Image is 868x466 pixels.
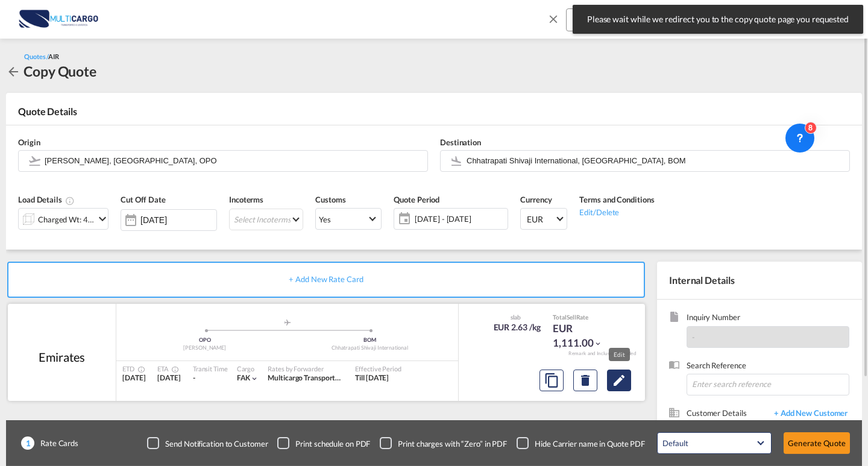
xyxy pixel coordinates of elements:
md-icon: assets/icons/custom/roll-o-plane.svg [280,320,295,326]
md-input-container: Francisco de Sá Carneiro, Porto, OPO [18,150,428,172]
span: Cut Off Date [121,195,166,204]
span: Customs [315,195,345,204]
span: Customer Details [687,408,768,421]
div: Effective Period [355,364,401,373]
span: Multicargo Transportes e Logistica [268,373,376,382]
div: Transit Time [193,364,228,373]
span: Inquiry Number [687,312,849,326]
md-select: Select Incoterms [229,209,303,230]
span: Incoterms [229,195,263,204]
span: Search Reference [687,360,849,374]
div: + Add New Rate Card [7,262,645,298]
span: - [692,332,695,342]
md-checkbox: Checkbox No Ink [517,437,645,449]
div: Chhatrapati Shivaji International [288,344,453,352]
span: + Add New Rate Card [289,274,363,284]
span: [DATE] [157,373,180,382]
md-select: Select Customs: Yes [315,208,382,230]
div: Charged Wt: 423.00 KGicon-chevron-down [18,208,108,230]
img: 82db67801a5411eeacfdbd8acfa81e61.png [18,5,99,33]
md-icon: icon-close [547,12,560,25]
md-tooltip: Edit [609,348,630,361]
span: EUR [527,213,555,225]
span: Please wait while we redirect you to the copy quote page you requested [583,13,852,25]
md-icon: Estimated Time Of Arrival [168,366,175,373]
div: Remark and Inclusion included [559,350,645,357]
div: ETD [122,364,145,373]
div: Hide Carrier name in Quote PDF [535,438,645,449]
span: Quotes / [24,52,48,60]
span: Rate Cards [34,438,78,449]
div: ETA [157,364,180,373]
md-icon: icon-chevron-down [250,374,259,383]
div: Rates by Forwarder [268,364,343,373]
div: Cargo [237,364,259,373]
input: Search by Door/Airport [45,150,421,171]
button: Edit [607,370,631,391]
div: Copy Quote [24,61,96,81]
md-icon: Estimated Time Of Departure [134,366,142,373]
div: OPO [122,336,288,344]
button: Delete [573,370,597,391]
md-icon: Chargeable Weight [65,196,75,206]
div: icon-arrow-left [6,61,24,81]
div: slab [491,313,541,321]
div: Edit/Delete [579,206,654,218]
div: - [193,373,228,383]
div: Total Rate [553,313,613,321]
div: Quote Details [6,105,862,124]
span: Origin [18,137,40,147]
button: Generate Quote [784,432,850,454]
md-icon: assets/icons/custom/copyQuote.svg [544,373,559,388]
span: Sell [567,313,576,321]
span: Destination [440,137,481,147]
span: + Add New Customer [768,408,849,421]
span: Terms and Conditions [579,195,654,204]
md-icon: icon-arrow-left [6,65,20,79]
input: Enter search reference [687,374,849,395]
span: [DATE] [122,373,145,382]
span: [DATE] - [DATE] [412,210,508,227]
span: 1 [21,436,34,450]
md-select: Select Currency: € EUREuro [520,208,567,230]
span: Currency [520,195,552,204]
md-icon: icon-chevron-down [594,339,602,348]
md-checkbox: Checkbox No Ink [380,437,507,449]
div: Internal Details [657,262,862,299]
div: EUR 1,111.00 [553,321,613,350]
md-checkbox: Checkbox No Ink [277,437,370,449]
span: Load Details [18,195,75,204]
input: Search by Door/Airport [467,150,843,171]
span: [DATE] - [DATE] [415,213,505,224]
md-input-container: Chhatrapati Shivaji International, Mumbai, BOM [440,150,850,172]
div: Yes [319,215,331,224]
input: Select [140,215,216,225]
div: Default [662,438,688,448]
md-checkbox: Checkbox No Ink [147,437,268,449]
div: Send Notification to Customer [165,438,268,449]
div: Print charges with “Zero” in PDF [398,438,507,449]
md-icon: icon-chevron-down [95,212,110,226]
div: Print schedule on PDF [295,438,370,449]
span: FAK [237,373,251,382]
div: Emirates [39,348,84,365]
span: Till [DATE] [355,373,389,382]
div: Charged Wt: 423.00 KG [38,211,95,228]
span: AIR [48,52,59,60]
div: Till 12 Oct 2025 [355,373,389,383]
span: icon-close [547,8,566,37]
div: EUR 2.63 /kg [494,321,541,333]
button: Copy [539,370,564,391]
div: [PERSON_NAME] [122,344,288,352]
div: Multicargo Transportes e Logistica [268,373,343,383]
span: Quote Period [394,195,439,204]
md-icon: icon-calendar [394,212,409,226]
div: BOM [288,336,453,344]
